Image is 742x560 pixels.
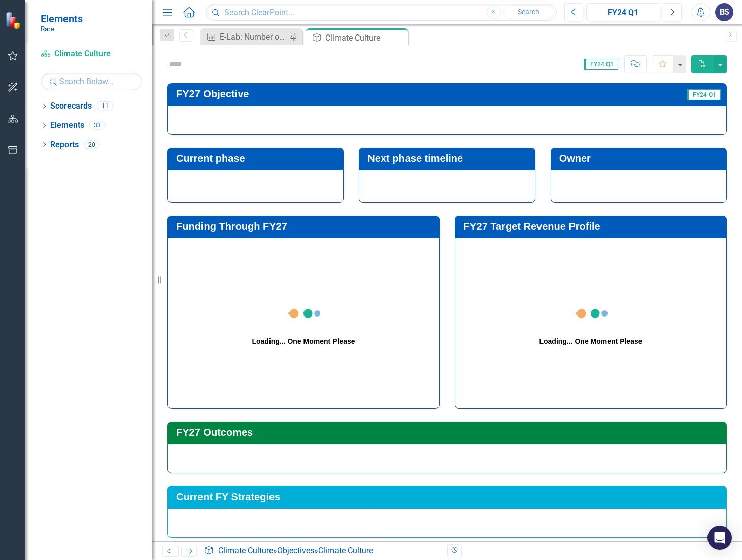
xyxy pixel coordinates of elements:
div: Climate Culture [318,546,373,555]
div: Loading... One Moment Please [539,336,642,346]
h3: Owner [559,153,722,164]
h3: FY27 Outcomes [176,427,722,438]
button: FY24 Q1 [586,3,660,21]
div: E-Lab: Number of Active Partners [220,30,287,43]
span: Elements [41,13,83,25]
button: Search [503,5,554,19]
div: FY24 Q1 [590,7,657,19]
div: Loading... One Moment Please [252,336,355,346]
h3: Next phase timeline [367,153,530,164]
div: 33 [89,121,106,130]
h3: FY27 Target Revenue Profile [463,221,722,232]
div: » » [204,545,440,557]
span: FY24 Q1 [584,59,618,70]
a: Objectives [277,546,314,555]
input: Search ClearPoint... [206,4,557,21]
input: Search Below... [41,73,142,90]
img: ClearPoint Strategy [5,11,23,29]
a: E-Lab: Number of Active Partners [203,30,287,43]
a: Scorecards [50,100,92,112]
a: Reports [50,139,79,151]
a: Climate Culture [218,546,273,555]
span: FY24 Q1 [687,89,721,100]
div: Open Intercom Messenger [707,526,732,550]
div: 20 [84,140,100,149]
a: Climate Culture [41,48,142,60]
div: Climate Culture [325,31,405,44]
h3: Funding Through FY27 [176,221,434,232]
h3: Current phase [176,153,339,164]
button: BS [715,3,733,21]
small: Rare [41,25,83,33]
h3: Current FY Strategies [176,491,722,502]
img: Not Defined [167,56,184,73]
span: Search [518,8,539,16]
h3: FY27 Objective [176,88,545,99]
a: Elements [50,120,84,131]
div: 11 [97,102,113,111]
